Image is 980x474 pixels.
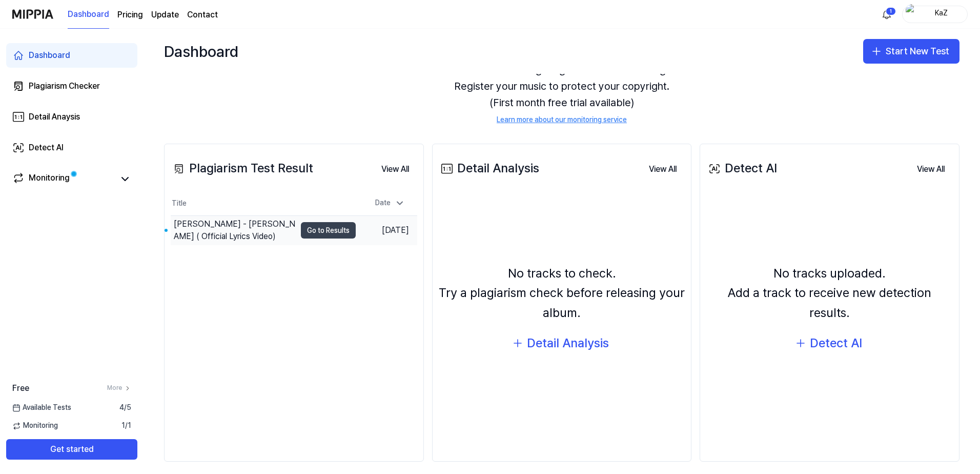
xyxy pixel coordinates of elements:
div: Plagiarism Checker [29,80,100,92]
span: Available Tests [12,403,71,413]
a: Monitoring [12,172,115,186]
img: profile [906,4,918,25]
button: Detail Analysis [504,331,619,355]
a: More [107,384,131,392]
a: Learn more about our monitoring service [497,115,627,125]
div: No tracks uploaded. Add a track to receive new detection results. [706,264,953,323]
div: Monitoring [29,172,70,186]
a: View All [373,158,417,180]
button: View All [909,159,953,180]
div: Dashboard [29,49,70,62]
button: Detect AI [787,331,872,355]
div: [PERSON_NAME] - [PERSON_NAME] ( Official Lyrics Video) [174,218,296,243]
div: Detail Anaysis [29,111,80,123]
td: [DATE] [356,216,417,245]
div: Detail Analysis [439,159,539,178]
div: KaZ [921,8,961,19]
span: Free [12,382,29,394]
div: No tracks to check. Try a plagiarism check before releasing your album. [439,264,685,323]
button: Get started [6,439,137,460]
a: Detail Anaysis [6,105,137,129]
th: Title [171,191,356,216]
button: View All [373,159,417,180]
div: Detect AI [29,142,64,154]
a: Detect AI [6,135,137,160]
a: View All [641,158,685,180]
div: Detail Analysis [527,333,609,353]
div: Detect AI [810,333,862,353]
div: Date [371,195,409,211]
div: 1 [886,7,896,15]
span: 4 / 5 [119,403,131,413]
a: Dashboard [6,43,137,68]
button: Go to Results [301,222,356,239]
a: Update [151,9,179,21]
button: profileKaZ [902,6,968,23]
span: Monitoring [12,421,58,431]
span: 1 / 1 [121,421,131,431]
button: 알림1 [879,6,895,23]
button: View All [641,159,685,180]
img: 알림 [881,8,893,21]
a: Contact [187,9,218,21]
div: Plagiarism Test Result [171,159,313,178]
a: View All [909,158,953,180]
button: Start New Test [863,39,959,64]
div: Dashboard [164,39,238,64]
a: Plagiarism Checker [6,74,137,98]
a: Dashboard [68,1,109,29]
div: There are no songs registered for monitoring. Register your music to protect your copyright. (Fir... [164,49,959,137]
div: Detect AI [706,159,777,178]
a: Pricing [117,9,143,21]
